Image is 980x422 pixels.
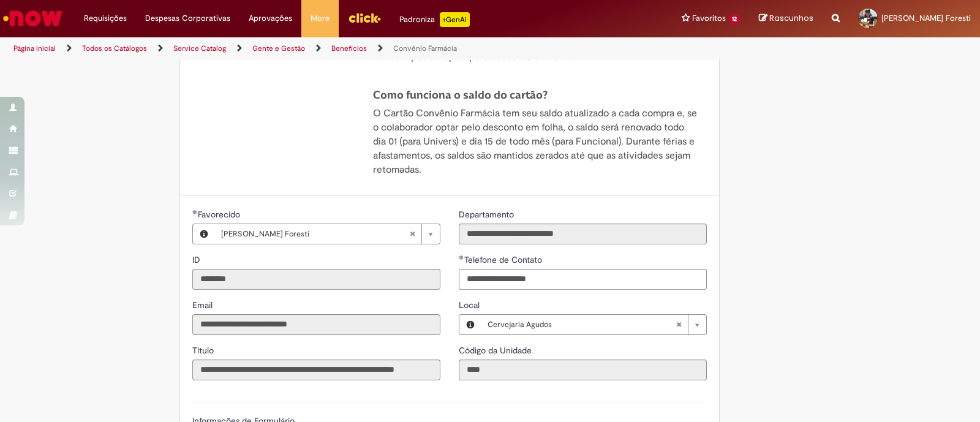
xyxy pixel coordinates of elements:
p: O Cartão Convênio Farmácia tem seu saldo atualizado a cada compra e, se o colaborador optar pelo ... [373,107,698,176]
span: 12 [728,14,741,24]
a: Benefícios [331,43,367,53]
span: Somente leitura - Departamento [459,209,516,220]
img: click_logo_yellow_360x200.png [348,9,381,27]
label: Somente leitura - Título [192,344,216,356]
span: Local [459,300,482,311]
h4: Como funciona o saldo do cartão? [373,89,698,101]
span: [PERSON_NAME] Foresti [221,224,409,244]
ul: Trilhas de página [9,37,644,60]
a: Rascunhos [759,13,813,24]
input: ID [192,269,440,290]
span: Obrigatório Preenchido [459,255,464,260]
span: Somente leitura - Email [192,300,215,311]
p: +GenAi [440,12,470,27]
div: Padroniza [399,12,470,27]
abbr: Limpar campo Favorecido [403,224,421,244]
span: More [311,12,330,24]
a: Cervejaria AgudosLimpar campo Local [481,315,706,334]
span: Rascunhos [769,12,813,24]
button: Local, Visualizar este registro Cervejaria Agudos [459,315,481,334]
span: Obrigatório Preenchido [192,209,198,214]
label: Somente leitura - Email [192,299,215,311]
img: ServiceNow [1,6,64,31]
a: [PERSON_NAME] ForestiLimpar campo Favorecido [215,224,440,244]
span: Cervejaria Agudos [488,315,676,334]
span: [PERSON_NAME] Foresti [881,13,971,23]
a: Convênio Farmácia [393,43,457,53]
abbr: Limpar campo Local [669,315,688,334]
span: Necessários - Favorecido [198,209,243,220]
span: Despesas Corporativas [145,12,230,24]
input: Email [192,314,440,335]
input: Título [192,360,440,380]
span: Somente leitura - ID [192,254,203,265]
a: Service Catalog [173,43,226,53]
span: Requisições [84,12,127,24]
input: Código da Unidade [459,360,707,380]
span: Telefone de Contato [464,254,545,265]
a: Gente e Gestão [252,43,305,53]
a: Página inicial [13,43,56,53]
span: Aprovações [249,12,292,24]
input: Departamento [459,224,707,244]
input: Telefone de Contato [459,269,707,290]
a: Todos os Catálogos [82,43,147,53]
span: Somente leitura - Código da Unidade [459,345,534,356]
label: Somente leitura - ID [192,254,203,266]
label: Somente leitura - Código da Unidade [459,344,534,356]
button: Favorecido, Visualizar este registro Juliana Jacomin Foresti [193,224,215,244]
label: Somente leitura - Departamento [459,208,516,220]
span: Favoritos [692,12,726,24]
span: Somente leitura - Título [192,345,216,356]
